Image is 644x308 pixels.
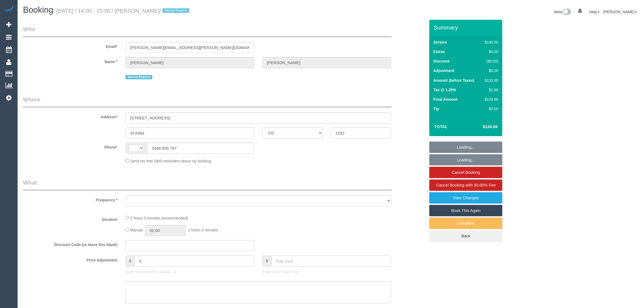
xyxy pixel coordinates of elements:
span: / [160,8,191,14]
span: Special Request [126,75,152,79]
strong: Total [434,124,447,129]
div: $133.00 [483,78,498,83]
input: First Name* [126,57,254,68]
span: 2 hours 0 minutes [188,228,218,232]
div: $0.00 [483,49,498,54]
label: Price Adjustment [19,255,121,263]
a: Book This Again [429,205,502,216]
label: Frequency * [19,195,121,203]
a: [PERSON_NAME] [603,10,637,14]
legend: Where [23,96,392,108]
label: Extras [433,49,445,54]
label: Phone* [19,143,121,150]
label: Amount (before Taxes) [433,78,474,83]
label: Email* [19,42,121,49]
input: final price [271,255,391,267]
label: Final Amount [433,97,457,102]
span: Cancel Booking with 50.00% Fee [436,183,496,187]
span: Booking [23,5,53,15]
input: Email* [126,42,254,53]
span: Manual [130,228,143,232]
small: / [DATE] / 14:00 - 15:00 / [PERSON_NAME] [53,8,191,14]
p: Enter your Final Price [262,269,391,274]
div: $0.00 [483,106,498,112]
label: Name * [19,57,121,64]
input: Phone* [147,143,254,154]
span: Send me free SMS reminders about my booking [130,159,211,163]
label: Discount [433,58,450,64]
span: Special Request [163,8,189,13]
div: $140.00 [483,40,498,45]
a: View Changes [429,192,502,204]
label: Tax @ 1.25% [433,87,456,93]
img: Automaid Logo [3,5,14,13]
div: $134.66 [483,97,498,102]
span: $ [262,255,271,267]
input: Last Name* [262,57,391,68]
label: Discount Code (or leave this blank) [19,240,121,247]
label: Service [433,40,447,45]
a: Help [589,10,600,14]
img: New interface [562,9,571,16]
div: $0.00 [483,68,498,73]
a: Cancel Booking with 50.00% Fee [429,179,502,191]
label: Adjustment [433,68,454,73]
div: $1.66 [483,87,498,93]
a: Back [429,230,502,242]
div: ($0.00) [483,58,498,64]
input: Post Code* [331,127,391,139]
p: Enter the Amount to Adjust, or [126,269,254,274]
label: Address* [19,112,121,120]
h3: Summary [434,24,500,31]
a: Cancel Booking [429,167,502,178]
legend: What [23,179,392,191]
input: Suburb* [126,127,254,139]
span: 2 hours 0 minutes (recommended) [130,216,188,220]
span: $ [126,255,134,267]
label: Tip [433,106,439,112]
h4: $134.66 [467,124,497,129]
legend: Who [23,25,392,37]
label: Duration [19,215,121,222]
a: Beta [554,10,571,14]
